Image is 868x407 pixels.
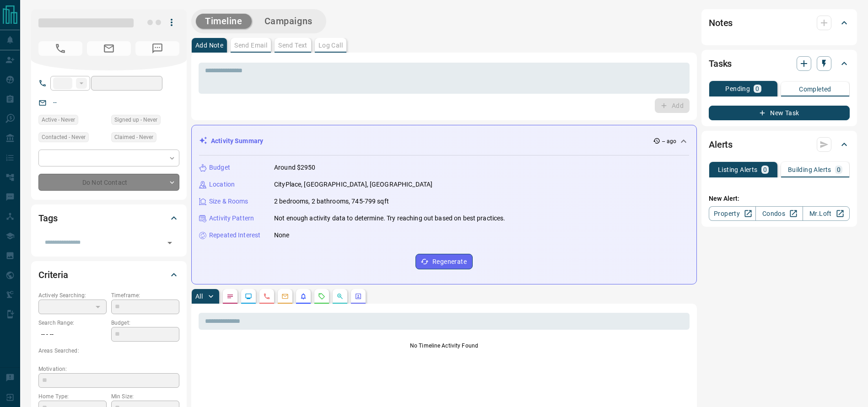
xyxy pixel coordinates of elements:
h2: Tags [38,211,57,225]
svg: Lead Browsing Activity [245,293,252,300]
p: Around $2950 [274,163,316,172]
span: Claimed - Never [114,133,153,142]
p: Search Range: [38,319,107,327]
h2: Tasks [709,56,732,71]
svg: Emails [281,293,289,300]
svg: Listing Alerts [300,293,307,300]
button: Open [163,236,176,249]
div: Alerts [709,134,850,155]
p: Motivation: [38,365,179,373]
span: No Email [87,41,131,56]
div: Activity Summary-- ago [199,133,689,150]
p: 0 [837,166,841,173]
p: Add Note [195,42,223,48]
p: 2 bedrooms, 2 bathrooms, 745-799 sqft [274,197,389,206]
p: Activity Summary [211,136,263,146]
p: Activity Pattern [209,214,254,223]
p: Actively Searching: [38,291,107,300]
p: Budget: [111,319,179,327]
h2: Criteria [38,268,68,282]
p: -- ago [662,137,676,145]
span: Contacted - Never [42,133,86,142]
p: Repeated Interest [209,230,260,240]
h2: Notes [709,16,733,30]
button: Regenerate [415,254,473,269]
p: Pending [725,86,750,92]
p: New Alert: [709,194,850,203]
div: Tags [38,207,179,229]
a: -- [53,99,57,106]
p: 0 [763,166,767,173]
svg: Calls [263,293,270,300]
span: Active - Never [42,115,75,124]
div: Tasks [709,53,850,75]
p: Budget [209,163,230,172]
h2: Alerts [709,137,733,152]
p: Listing Alerts [718,166,758,173]
svg: Agent Actions [355,293,362,300]
button: Timeline [196,14,252,29]
span: Signed up - Never [114,115,157,124]
div: Criteria [38,264,179,286]
p: None [274,230,290,240]
p: No Timeline Activity Found [199,342,690,350]
div: Do Not Contact [38,174,179,191]
a: Mr.Loft [803,206,850,221]
svg: Opportunities [336,293,344,300]
p: Timeframe: [111,291,179,300]
p: Min Size: [111,392,179,401]
p: Not enough activity data to determine. Try reaching out based on best practices. [274,214,506,223]
p: Areas Searched: [38,347,179,355]
span: No Number [38,41,82,56]
div: Notes [709,12,850,34]
button: Campaigns [255,14,322,29]
svg: Requests [318,293,325,300]
a: Property [709,206,756,221]
a: Condos [755,206,803,221]
button: New Task [709,106,850,120]
p: Building Alerts [788,166,831,173]
span: No Number [135,41,179,56]
p: All [195,293,203,300]
p: 0 [755,86,759,92]
p: Location [209,180,235,189]
svg: Notes [226,293,234,300]
p: CityPlace, [GEOGRAPHIC_DATA], [GEOGRAPHIC_DATA] [274,180,432,189]
p: Home Type: [38,392,107,401]
p: Size & Rooms [209,197,248,206]
p: -- - -- [38,327,107,342]
p: Completed [799,86,831,92]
